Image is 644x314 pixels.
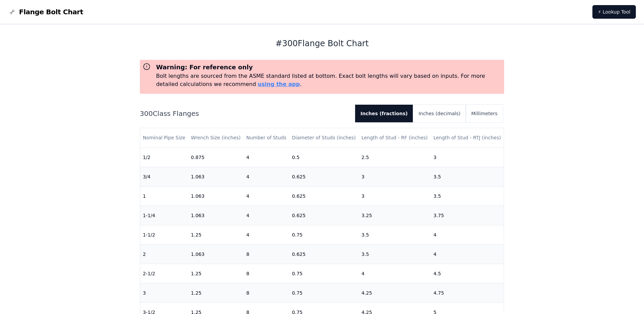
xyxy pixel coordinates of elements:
[431,186,504,206] td: 3.5
[289,128,359,147] th: Diameter of Studs (inches)
[19,7,83,17] span: Flange Bolt Chart
[140,225,188,244] td: 1-1/2
[140,264,188,283] td: 2-1/2
[188,147,243,167] td: 0.875
[140,206,188,225] td: 1-1/4
[289,206,359,225] td: 0.625
[289,147,359,167] td: 0.5
[188,283,243,302] td: 1.25
[289,186,359,206] td: 0.625
[359,167,431,186] td: 3
[289,283,359,302] td: 0.75
[243,264,289,283] td: 8
[188,225,243,244] td: 1.25
[355,105,413,122] button: Inches (fractions)
[243,244,289,264] td: 8
[243,186,289,206] td: 4
[243,128,289,147] th: Number of Studs
[188,128,243,147] th: Wrench Size (inches)
[243,225,289,244] td: 4
[289,225,359,244] td: 0.75
[431,264,504,283] td: 4.5
[243,283,289,302] td: 8
[431,167,504,186] td: 3.5
[243,147,289,167] td: 4
[359,206,431,225] td: 3.25
[188,206,243,225] td: 1.063
[359,147,431,167] td: 2.5
[359,264,431,283] td: 4
[359,186,431,206] td: 3
[289,264,359,283] td: 0.75
[140,167,188,186] td: 3/4
[466,105,503,122] button: Millimeters
[140,283,188,302] td: 3
[188,244,243,264] td: 1.063
[258,81,300,87] a: using the app
[359,283,431,302] td: 4.25
[359,128,431,147] th: Length of Stud - RF (inches)
[8,7,83,17] a: Flange Bolt Chart LogoFlange Bolt Chart
[8,8,16,16] img: Flange Bolt Chart Logo
[413,105,466,122] button: Inches (decimals)
[140,147,188,167] td: 1/2
[140,38,504,49] h1: # 300 Flange Bolt Chart
[243,206,289,225] td: 4
[431,147,504,167] td: 3
[188,186,243,206] td: 1.063
[140,109,350,118] h2: 300 Class Flanges
[592,5,636,19] a: ⚡ Lookup Tool
[140,186,188,206] td: 1
[359,244,431,264] td: 3.5
[431,206,504,225] td: 3.75
[289,167,359,186] td: 0.625
[431,128,504,147] th: Length of Stud - RTJ (inches)
[243,167,289,186] td: 4
[140,244,188,264] td: 2
[140,128,188,147] th: Nominal Pipe Size
[359,225,431,244] td: 3.5
[188,264,243,283] td: 1.25
[289,244,359,264] td: 0.625
[156,63,502,72] h3: Warning: For reference only
[156,72,502,88] p: Bolt lengths are sourced from the ASME standard listed at bottom. Exact bolt lengths will vary ba...
[431,283,504,302] td: 4.75
[431,225,504,244] td: 4
[431,244,504,264] td: 4
[188,167,243,186] td: 1.063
